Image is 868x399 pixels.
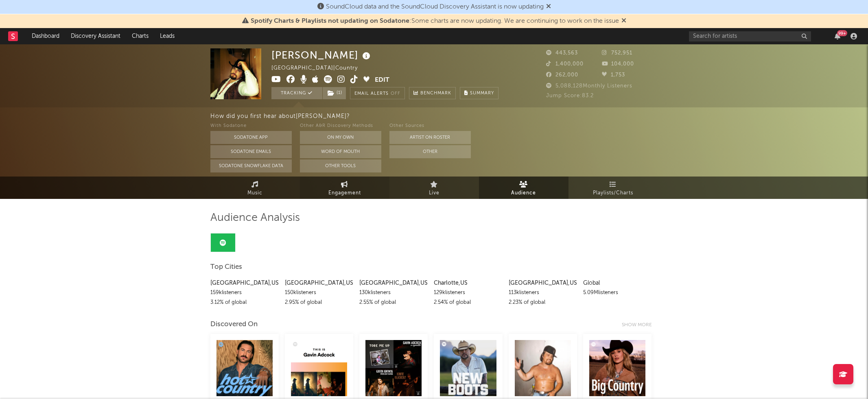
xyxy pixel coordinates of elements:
span: Playlists/Charts [593,188,633,198]
button: Artist on Roster [389,131,471,144]
div: [GEOGRAPHIC_DATA] , US [210,278,279,288]
a: Playlists/Charts [568,177,658,199]
div: 2.55 % of global [359,298,428,307]
span: Spotify Charts & Playlists not updating on Sodatone [251,18,409,24]
a: Dashboard [26,28,65,44]
div: 2.95 % of global [285,298,353,307]
span: Dismiss [546,4,551,10]
a: Benchmark [409,87,456,99]
a: Audience [479,177,568,199]
button: (1) [323,87,346,99]
button: Sodatone Snowflake Data [210,159,292,172]
div: Show more [622,320,658,330]
span: 752,951 [602,50,632,56]
span: Engagement [328,188,361,198]
div: 5.09M listeners [583,288,652,298]
div: Charlotte , US [434,278,502,288]
a: Charts [126,28,154,44]
span: Dismiss [621,18,626,24]
span: 1,400,000 [546,61,584,67]
button: Edit [375,75,389,85]
button: Tracking [271,87,322,99]
button: Word Of Mouth [300,145,381,158]
div: 113k listeners [509,288,577,298]
span: 104,000 [602,61,634,67]
span: ( 1 ) [322,87,346,99]
a: Live [389,177,479,199]
div: 159k listeners [210,288,279,298]
div: [GEOGRAPHIC_DATA] | Country [271,63,367,73]
span: Audience [511,188,536,198]
button: Summary [460,87,498,99]
button: Other [389,145,471,158]
input: Search for artists [689,31,811,41]
a: Engagement [300,177,389,199]
div: 150k listeners [285,288,353,298]
span: 443,563 [546,50,578,56]
div: [GEOGRAPHIC_DATA] , US [509,278,577,288]
div: 99 + [837,30,847,36]
div: 130k listeners [359,288,428,298]
span: Audience Analysis [210,213,300,223]
span: SoundCloud data and the SoundCloud Discovery Assistant is now updating [326,4,544,10]
div: 2.23 % of global [509,298,577,307]
span: 5,088,128 Monthly Listeners [546,83,632,89]
button: Other Tools [300,159,381,172]
button: Sodatone App [210,131,292,144]
span: Summary [470,91,494,96]
div: [PERSON_NAME] [271,48,372,62]
span: Music [247,188,262,198]
div: Global [583,278,652,288]
a: Leads [154,28,180,44]
a: Discovery Assistant [65,28,126,44]
button: Email AlertsOff [350,87,405,99]
a: Music [210,177,300,199]
span: 262,000 [546,72,578,78]
div: [GEOGRAPHIC_DATA] , US [285,278,353,288]
span: Live [429,188,439,198]
div: 3.12 % of global [210,298,279,307]
em: Off [391,92,400,96]
div: 2.54 % of global [434,298,502,307]
div: Other Sources [389,121,471,131]
button: Sodatone Emails [210,145,292,158]
span: Top Cities [210,262,242,272]
div: [GEOGRAPHIC_DATA] , US [359,278,428,288]
button: On My Own [300,131,381,144]
span: 1,753 [602,72,625,78]
div: Other A&R Discovery Methods [300,121,381,131]
span: Jump Score: 83.2 [546,93,594,98]
div: With Sodatone [210,121,292,131]
span: Benchmark [420,89,451,98]
span: : Some charts are now updating. We are continuing to work on the issue [251,18,619,24]
div: 129k listeners [434,288,502,298]
div: Discovered On [210,320,258,329]
button: 99+ [835,33,840,39]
